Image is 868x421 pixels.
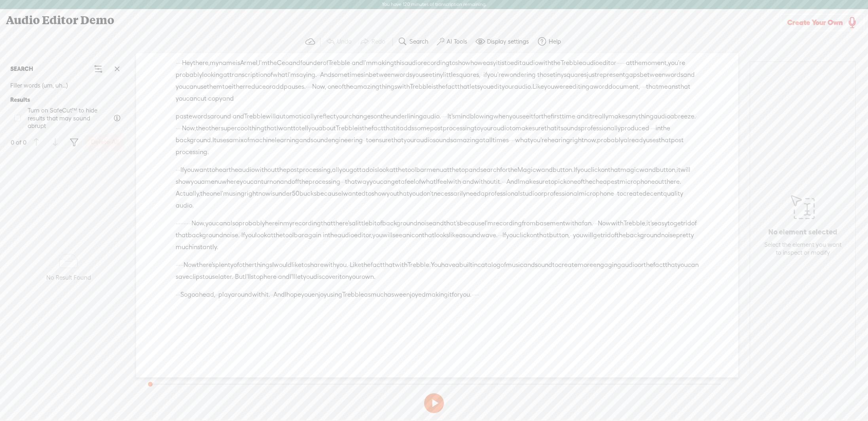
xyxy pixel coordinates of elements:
[196,122,205,134] span: the
[231,110,233,122] span: ·
[651,122,652,134] span: ·
[233,110,244,122] span: and
[510,122,515,134] span: to
[608,110,628,122] span: makes
[323,57,328,69] span: of
[349,164,366,176] span: gotta
[641,81,643,93] span: ·
[328,134,363,146] span: engineering
[487,69,504,81] span: you're
[299,122,308,134] span: tell
[455,57,470,69] span: show
[470,110,493,122] span: blowing
[396,122,400,134] span: it
[490,81,502,93] span: edit
[621,57,623,69] span: ·
[249,134,275,146] span: machine
[383,122,396,134] span: that
[267,69,273,81] span: of
[433,134,453,146] span: sounds
[336,110,349,122] span: your
[212,134,216,146] span: It
[621,122,649,134] span: produced
[312,81,326,93] span: Now,
[400,122,414,134] span: adds
[179,57,180,69] span: ·
[179,122,180,134] span: ·
[238,164,255,176] span: audio
[443,69,456,81] span: little
[339,164,349,176] span: you
[432,69,443,81] span: tiny
[293,122,299,134] span: to
[678,81,690,93] span: that
[352,57,363,69] span: and
[372,57,394,69] span: making
[597,69,625,81] span: represent
[237,122,249,134] span: cool
[306,81,307,93] span: ·
[366,134,372,146] span: to
[445,81,457,93] span: fact
[233,134,244,146] span: mix
[456,69,480,81] span: squares,
[10,65,33,73] b: SEARCH
[640,81,641,93] span: ·
[642,57,668,69] span: moment,
[441,110,443,122] span: ·
[646,134,659,146] span: uses
[593,81,608,93] span: word
[215,164,229,176] span: hear
[344,81,353,93] span: the
[652,122,654,134] span: ·
[480,81,490,93] span: you
[311,81,312,93] span: ·
[180,57,182,69] span: ·
[322,34,357,50] button: Undo
[530,134,548,146] span: you're
[194,164,209,176] span: want
[259,57,267,69] span: I'm
[245,81,266,93] span: reduce
[176,81,186,93] span: you
[483,69,487,81] span: if
[377,164,389,176] span: look
[582,57,599,69] span: audio
[394,57,404,69] span: this
[299,164,332,176] span: processing,
[443,110,444,122] span: ·
[487,38,529,46] label: Display settings
[654,122,656,134] span: ·
[332,69,364,81] span: sometimes
[549,38,561,46] label: Help
[328,81,338,93] span: one
[510,134,512,146] span: ·
[363,134,364,146] span: ·
[210,110,231,122] span: around
[447,38,467,46] label: AI Tools
[658,81,678,93] span: means
[193,57,210,69] span: there,
[369,69,394,81] span: between
[683,69,695,81] span: and
[480,122,493,134] span: your
[391,134,404,146] span: that
[244,110,266,122] span: Trebble
[11,139,27,147] div: 0 of 0
[562,110,575,122] span: time
[176,57,177,69] span: ·
[332,164,339,176] span: all
[512,134,514,146] span: ·
[544,81,554,93] span: you
[522,57,538,69] span: audio
[317,69,318,81] span: ·
[534,34,566,50] button: Help
[222,81,228,93] span: to
[620,57,621,69] span: ·
[176,164,177,176] span: ·
[276,110,317,122] span: automatically
[589,81,593,93] span: a
[480,69,482,81] span: ·
[640,69,665,81] span: between
[404,134,416,146] span: your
